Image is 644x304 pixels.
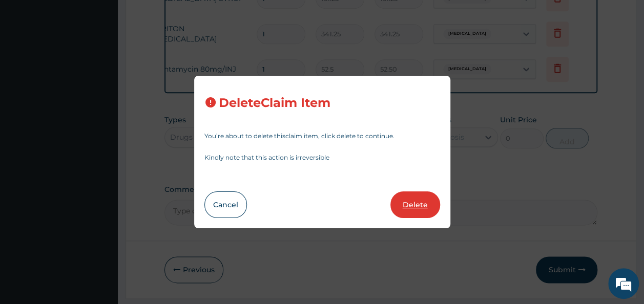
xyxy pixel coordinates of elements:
p: Kindly note that this action is irreversible [204,155,440,161]
h3: Delete Claim Item [219,96,330,110]
button: Delete [390,191,440,218]
button: Cancel [204,191,247,218]
img: d_794563401_company_1708531726252_794563401 [19,51,41,77]
div: Minimize live chat window [168,5,193,30]
span: We're online! [59,89,141,192]
p: You’re about to delete this claim item , click delete to continue. [204,133,440,139]
textarea: Type your message and hit 'Enter' [5,199,195,234]
div: Chat with us now [53,57,172,71]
